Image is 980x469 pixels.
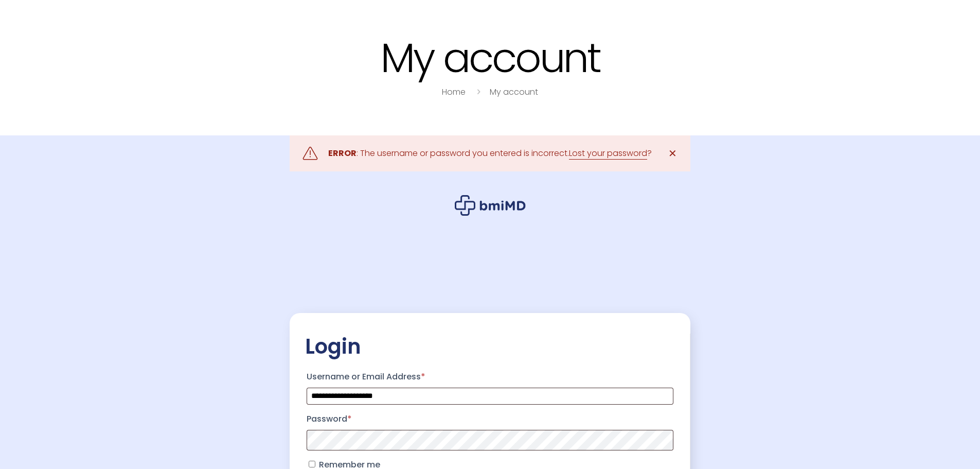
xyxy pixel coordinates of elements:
[569,147,647,160] a: Lost your password
[473,86,484,98] i: breadcrumbs separator
[328,146,652,161] div: : The username or password you entered is incorrect. ?
[309,461,315,467] input: Remember me
[166,36,814,80] h1: My account
[442,86,466,98] a: Home
[668,146,677,161] span: ✕
[490,86,538,98] a: My account
[307,369,673,385] label: Username or Email Address
[328,147,357,159] strong: ERROR
[305,334,675,359] h2: Login
[307,411,673,427] label: Password
[662,143,683,164] a: ✕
